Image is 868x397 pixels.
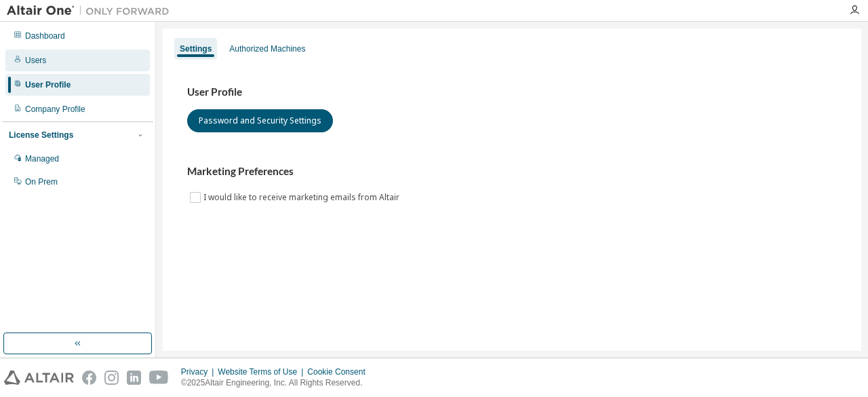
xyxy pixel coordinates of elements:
div: Users [25,55,46,66]
img: altair_logo.svg [4,371,74,385]
img: instagram.svg [104,371,119,385]
img: youtube.svg [149,371,169,385]
div: Authorized Machines [229,43,305,54]
h3: User Profile [187,86,837,99]
div: On Prem [25,176,58,187]
div: Managed [25,153,59,164]
img: linkedin.svg [127,371,141,385]
img: Altair One [7,4,176,18]
label: I would like to receive marketing emails from Altair [203,189,402,206]
div: Privacy [181,366,218,377]
div: Dashboard [25,31,65,41]
button: Password and Security Settings [187,109,333,132]
img: facebook.svg [82,371,96,385]
div: License Settings [9,130,73,140]
div: Website Terms of Use [218,366,307,377]
div: Cookie Consent [307,366,373,377]
p: © 2025 Altair Engineering, Inc. All Rights Reserved. [181,377,374,389]
h3: Marketing Preferences [187,165,837,178]
div: Company Profile [25,104,85,115]
div: Settings [180,43,212,54]
div: User Profile [25,79,71,90]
